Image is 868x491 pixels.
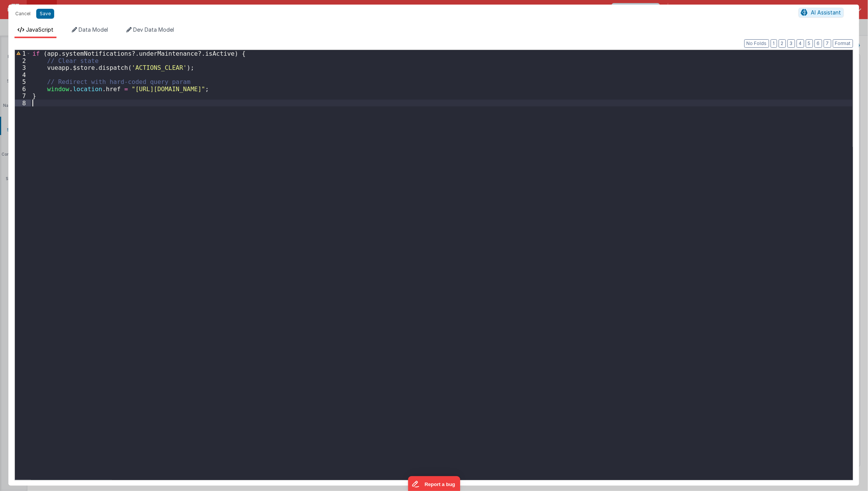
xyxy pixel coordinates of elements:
button: 5 [806,39,813,48]
button: AI Assistant [799,8,844,18]
button: 2 [779,39,786,48]
button: 3 [787,39,795,48]
span: Dev Data Model [133,26,174,33]
button: Format [833,39,853,48]
div: 8 [15,100,31,107]
div: 5 [15,78,31,85]
button: 6 [815,39,822,48]
div: 7 [15,92,31,100]
button: Save [36,9,54,19]
div: 2 [15,57,31,64]
button: 1 [771,39,777,48]
span: JavaScript [26,26,53,33]
button: Cancel [11,8,34,19]
button: No Folds [744,39,769,48]
div: 3 [15,64,31,71]
button: 7 [824,39,831,48]
div: 4 [15,71,31,79]
button: 4 [797,39,804,48]
span: AI Assistant [811,9,841,16]
span: Data Model [79,26,108,33]
div: 1 [15,50,31,57]
div: 6 [15,85,31,93]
